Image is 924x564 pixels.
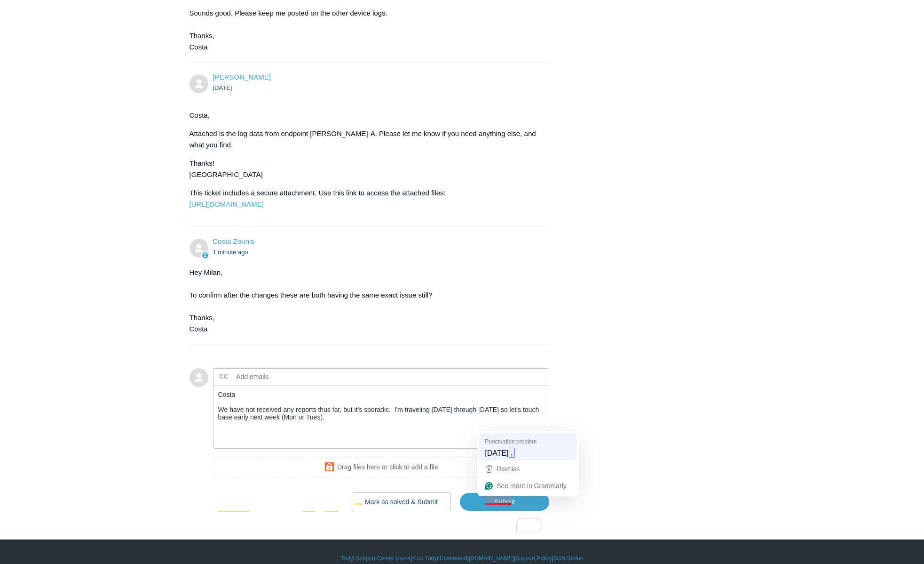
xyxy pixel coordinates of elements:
label: CC [219,370,228,384]
time: 10/14/2025, 13:59 [213,249,248,256]
textarea: To enrich screen reader interactions, please activate Accessibility in Grammarly extension settings [213,386,550,449]
p: Costa, [190,110,540,121]
a: [DOMAIN_NAME] [469,554,514,563]
button: Mark as solved & Submit [352,492,451,511]
a: Costa Zounis [213,237,254,245]
p: This ticket includes a secure attachment. Use this link to access the attached files: [190,187,540,210]
span: Milan Baria [213,73,271,81]
a: Todyl Support Center Home [341,554,411,563]
p: Attached is the log data from endpoint [PERSON_NAME]-A. Please let me know if you need anything e... [190,128,540,151]
a: [URL][DOMAIN_NAME] [190,200,264,208]
input: Submit [460,493,549,511]
p: Thanks! [GEOGRAPHIC_DATA] [190,158,540,180]
div: Hey Milan, To confirm after the changes these are both having the same exact issue still? Thanks,... [190,267,540,335]
a: Support Policy [515,554,552,563]
input: Add emails [233,370,334,384]
a: Your Todyl Dashboard [412,554,467,563]
a: SGN Status [553,554,583,563]
time: 10/13/2025, 09:24 [213,84,232,91]
a: [PERSON_NAME] [213,73,271,81]
div: | | | | [190,554,735,563]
